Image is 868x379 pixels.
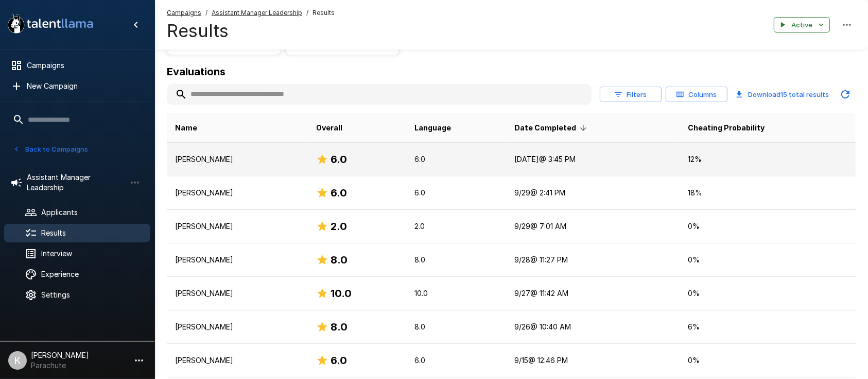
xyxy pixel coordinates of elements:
[414,154,498,164] p: 6.0
[414,122,451,134] span: Language
[688,154,847,164] p: 12 %
[175,154,300,164] p: [PERSON_NAME]
[414,255,498,265] p: 8.0
[774,17,830,33] button: Active
[688,122,765,134] span: Cheating Probability
[175,188,300,198] p: [PERSON_NAME]
[507,243,680,277] td: 9/28 @ 11:27 PM
[331,218,347,235] h6: 2.0
[167,20,335,42] h4: Results
[688,288,847,299] p: 0 %
[507,176,680,210] td: 9/29 @ 2:41 PM
[666,87,727,103] button: Columns
[732,84,833,105] button: Download15 total results
[507,277,680,310] td: 9/27 @ 11:42 AM
[313,8,335,18] span: Results
[167,65,225,78] b: Evaluations
[688,322,847,332] p: 6 %
[414,322,498,332] p: 8.0
[167,9,201,17] u: Campaigns
[331,252,348,268] h6: 8.0
[507,210,680,243] td: 9/29 @ 7:01 AM
[205,8,207,18] span: /
[835,84,856,105] button: Updated Today - 5:35 PM
[688,255,847,265] p: 0 %
[331,352,347,369] h6: 6.0
[175,255,300,265] p: [PERSON_NAME]
[306,8,308,18] span: /
[515,122,590,134] span: Date Completed
[507,344,680,377] td: 9/15 @ 12:46 PM
[175,355,300,366] p: [PERSON_NAME]
[688,188,847,198] p: 18 %
[414,288,498,299] p: 10.0
[414,355,498,366] p: 6.0
[175,122,197,134] span: Name
[600,87,662,103] button: Filters
[331,285,352,302] h6: 10.0
[688,221,847,232] p: 0 %
[507,310,680,344] td: 9/26 @ 10:40 AM
[175,288,300,299] p: [PERSON_NAME]
[331,185,347,201] h6: 6.0
[175,322,300,332] p: [PERSON_NAME]
[507,143,680,176] td: [DATE] @ 3:45 PM
[331,151,347,168] h6: 6.0
[414,188,498,198] p: 6.0
[212,9,302,17] u: Assistant Manager Leadership
[414,221,498,232] p: 2.0
[331,319,348,335] h6: 8.0
[175,221,300,232] p: [PERSON_NAME]
[688,355,847,366] p: 0 %
[316,122,342,134] span: Overall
